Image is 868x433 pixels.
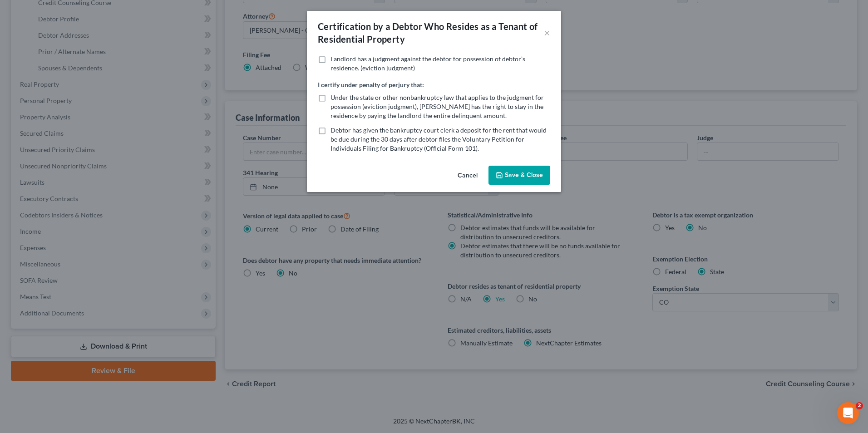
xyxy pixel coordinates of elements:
span: 2 [856,402,863,409]
label: I certify under penalty of perjury that: [318,80,424,89]
button: × [544,27,550,38]
span: Landlord has a judgment against the debtor for possession of debtor’s residence. (eviction judgment) [330,55,525,72]
button: Cancel [450,167,485,185]
button: Save & Close [488,166,550,185]
iframe: Intercom live chat [837,402,859,424]
div: Certification by a Debtor Who Resides as a Tenant of Residential Property [318,20,544,45]
span: Under the state or other nonbankruptcy law that applies to the judgment for possession (eviction ... [330,93,544,119]
span: Debtor has given the bankruptcy court clerk a deposit for the rent that would be due during the 3... [330,126,547,152]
